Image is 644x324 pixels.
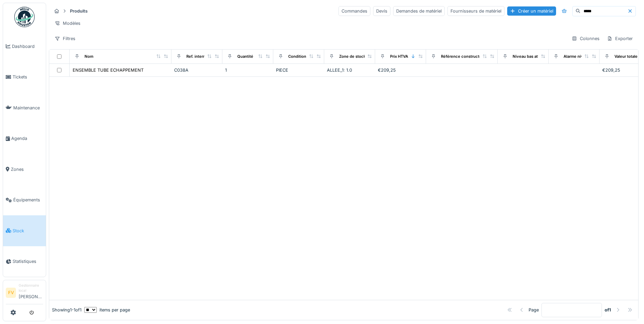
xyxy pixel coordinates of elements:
div: Créer un matériel [507,6,556,16]
a: FV Gestionnaire local[PERSON_NAME] [6,283,43,304]
a: Maintenance [3,92,46,123]
span: Agenda [11,135,43,142]
span: Équipements [13,197,43,203]
div: Nom [85,54,93,59]
span: Maintenance [13,105,43,111]
div: Demandes de matériel [393,6,445,16]
div: PIECE [276,67,321,73]
span: Stock [13,228,43,234]
div: Valeur totale [614,54,638,59]
a: Équipements [3,185,46,216]
a: Zones [3,154,46,185]
div: Exporter [604,34,636,43]
strong: of 1 [605,307,611,313]
div: Zone de stockage [339,54,372,59]
a: Stock [3,215,46,246]
img: Badge_color-CXgf-gQk.svg [14,7,35,27]
div: Page [529,307,539,313]
a: Statistiques [3,246,46,277]
div: C038A [174,67,220,73]
div: Commandes [338,6,370,16]
div: Niveau bas atteint ? [513,54,549,59]
li: FV [6,288,16,298]
div: Ref. interne [186,54,208,59]
strong: Produits [67,8,90,14]
li: [PERSON_NAME] [19,283,43,303]
div: Modèles [52,18,84,28]
span: Tickets [13,74,43,80]
div: Filtres [52,34,78,43]
a: Agenda [3,123,46,154]
a: Dashboard [3,31,46,62]
div: Colonnes [569,34,603,43]
div: €209,25 [378,67,423,73]
div: Quantité [237,54,253,59]
div: Devis [373,6,390,16]
div: Gestionnaire local [19,283,43,293]
span: Zones [11,166,43,173]
div: Alarme niveau bas [564,54,597,59]
span: Statistiques [13,258,43,265]
div: Fournisseurs de matériel [447,6,504,16]
a: Tickets [3,62,46,93]
div: 1 [225,67,271,73]
div: Conditionnement [288,54,320,59]
span: Dashboard [12,43,43,50]
div: Showing 1 - 1 of 1 [52,307,81,313]
div: items per page [84,307,130,313]
div: Référence constructeur [441,54,485,59]
div: Prix HTVA [390,54,408,59]
span: ALLEE_1: 1.0 [327,68,352,73]
div: ENSEMBLE TUBE ECHAPPEMENT [73,67,144,73]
